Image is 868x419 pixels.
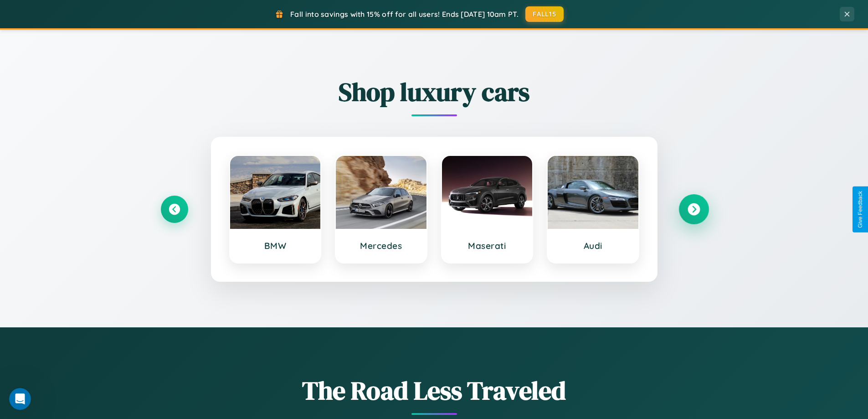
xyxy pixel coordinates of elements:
[290,10,519,19] span: Fall into savings with 15% off for all users! Ends [DATE] 10am PT.
[525,6,564,22] button: FALL15
[239,240,312,251] h3: BMW
[345,240,417,251] h3: Mercedes
[161,74,708,109] h2: Shop luxury cars
[557,240,629,251] h3: Audi
[451,240,524,251] h3: Maserati
[857,191,863,228] div: Give Feedback
[9,388,31,410] iframe: Intercom live chat
[161,373,708,408] h1: The Road Less Traveled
